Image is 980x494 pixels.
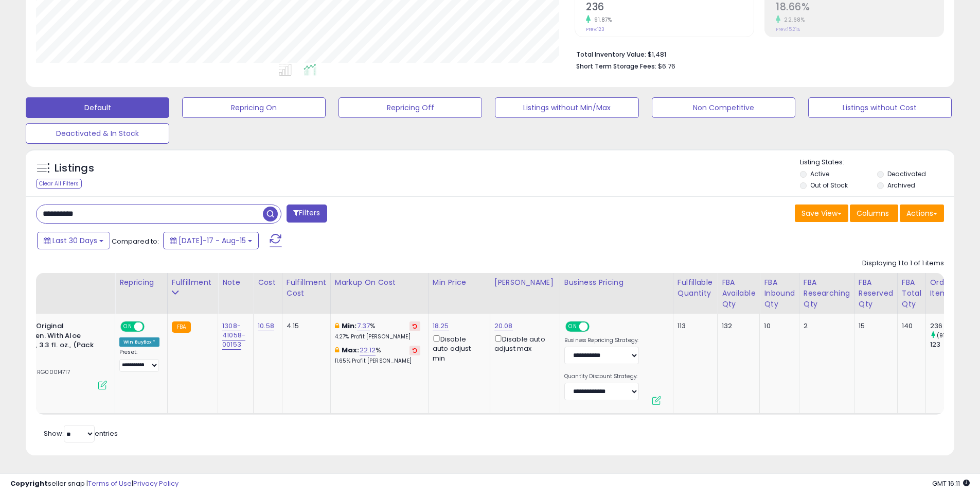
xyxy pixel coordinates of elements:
[163,232,259,249] button: [DATE]-17 - Aug-15
[133,479,179,488] a: Privacy Policy
[287,205,327,223] button: Filters
[800,158,954,167] p: Listing States:
[764,277,795,310] div: FBA inbound Qty
[494,321,513,331] a: 20.08
[930,321,972,331] div: 236
[342,345,360,355] b: Max:
[576,50,646,59] b: Total Inventory Value:
[678,321,709,331] div: 113
[850,205,898,222] button: Columns
[862,259,944,268] div: Displaying 1 to 1 of 1 items
[335,333,420,340] p: 4.27% Profit [PERSON_NAME]
[902,277,921,310] div: FBA Total Qty
[112,236,159,246] span: Compared to:
[564,277,669,288] div: Business Pricing
[937,331,960,339] small: (91.87%)
[586,1,754,15] h2: 236
[179,235,246,246] span: [DATE]-17 - Aug-15
[172,277,213,288] div: Fulfillment
[222,321,245,350] a: 1308-41058-00153
[564,337,639,344] label: Business Repricing Strategy:
[494,277,556,288] div: [PERSON_NAME]
[121,322,134,331] span: ON
[776,1,943,15] h2: 18.66%
[119,277,163,288] div: Repricing
[859,277,893,310] div: FBA Reserved Qty
[859,321,889,331] div: 15
[810,181,848,190] label: Out of Stock
[338,97,482,118] button: Repricing Off
[44,429,118,438] span: Show: entries
[900,205,944,222] button: Actions
[287,277,326,299] div: Fulfillment Cost
[26,123,169,144] button: Deactivated & In Stock
[804,277,850,310] div: FBA Researching Qty
[258,277,278,288] div: Cost
[576,62,656,71] b: Short Term Storage Fees:
[776,26,800,32] small: Prev: 15.21%
[36,179,82,189] div: Clear All Filters
[433,321,449,331] a: 18.25
[342,321,357,331] b: Min:
[335,321,420,340] div: %
[433,333,482,363] div: Disable auto adjust min
[258,321,274,331] a: 10.58
[360,345,376,355] a: 22.12
[810,169,829,178] label: Active
[15,368,70,376] span: | SKU: RG00014717
[564,373,639,380] label: Quantity Discount Strategy:
[495,97,638,118] button: Listings without Min/Max
[591,16,612,24] small: 91.87%
[494,333,552,353] div: Disable auto adjust max
[10,479,179,489] div: seller snap | |
[52,235,97,246] span: Last 30 Days
[652,97,795,118] button: Non Competitive
[433,277,486,288] div: Min Price
[287,321,323,331] div: 4.15
[588,322,604,331] span: OFF
[808,97,952,118] button: Listings without Cost
[930,340,972,349] div: 123
[10,479,48,488] strong: Copyright
[88,479,132,488] a: Terms of Use
[26,97,169,118] button: Default
[182,97,326,118] button: Repricing On
[804,321,846,331] div: 2
[330,273,428,314] th: The percentage added to the cost of goods (COGS) that forms the calculator for Min & Max prices.
[764,321,791,331] div: 10
[576,47,936,60] li: $1,481
[119,337,159,347] div: Win BuyBox *
[335,346,420,365] div: %
[119,349,159,372] div: Preset:
[172,321,191,333] small: FBA
[780,16,805,24] small: 22.68%
[335,357,420,365] p: 11.65% Profit [PERSON_NAME]
[222,277,249,288] div: Note
[678,277,713,299] div: Fulfillable Quantity
[932,479,970,488] span: 2025-09-16 16:11 GMT
[586,26,604,32] small: Prev: 123
[722,321,752,331] div: 132
[795,205,848,222] button: Save View
[357,321,370,331] a: 7.37
[658,61,675,71] span: $6.76
[143,322,159,331] span: OFF
[902,321,918,331] div: 140
[857,208,889,218] span: Columns
[55,161,94,176] h5: Listings
[887,169,926,178] label: Deactivated
[335,277,424,288] div: Markup on Cost
[887,181,915,190] label: Archived
[930,277,968,299] div: Ordered Items
[566,322,579,331] span: ON
[722,277,755,310] div: FBA Available Qty
[37,232,110,249] button: Last 30 Days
